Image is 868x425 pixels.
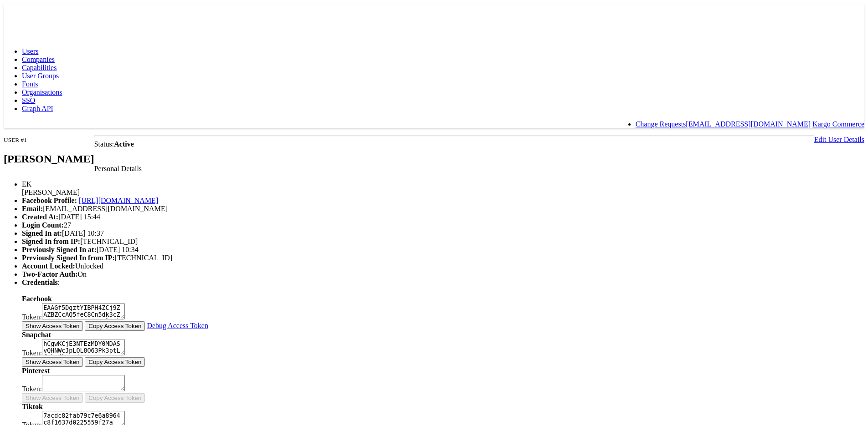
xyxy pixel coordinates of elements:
b: Snapchat [22,331,51,339]
button: Show Access Token [22,357,83,367]
a: [URL][DOMAIN_NAME] [79,197,158,204]
button: Copy Access Token [85,393,145,403]
h2: [PERSON_NAME] [4,153,94,165]
button: Copy Access Token [85,321,145,331]
li: On [22,270,864,278]
a: SSO [22,96,35,104]
b: Login Count: [22,221,64,229]
li: [DATE] 10:34 [22,246,864,254]
li: [EMAIL_ADDRESS][DOMAIN_NAME] [22,205,864,213]
a: Debug Access Token [147,322,208,329]
a: User Groups [22,72,59,80]
a: Change Requests [636,120,686,128]
a: Edit User Details [814,136,864,143]
li: [DATE] 10:37 [22,229,864,238]
textarea: hCgwKCjE3NTEzMDY0MDASvQHNWcJpLOL8O63Pk3ptLfQkGfkeqPio__7-7TNmV0K_FEZ9SyPC7Vse_4gqmCCuGB3JzXQowafe... [42,339,125,355]
button: Show Access Token [22,393,83,403]
button: Show Access Token [22,321,83,331]
b: Active [114,140,134,148]
div: Token: [22,339,864,357]
div: Personal Details [4,165,864,173]
li: Unlocked [22,262,864,270]
a: Capabilities [22,64,56,71]
b: Email: [22,205,43,212]
a: Graph API [22,105,53,112]
b: Facebook Profile: [22,197,77,204]
a: [EMAIL_ADDRESS][DOMAIN_NAME] [686,120,811,128]
li: [TECHNICAL_ID] [22,254,864,262]
textarea: EAAGf5DgztYIBPH4ZCj9ZAZBZCcAQ5feC8Cn5dk3cZCC5tQeVsmZCqrxVtOlczbeFt5B2YYfnJ2nxLPq7iqeOuzimWFoX9H8d... [42,303,125,319]
a: Users [22,47,38,55]
b: Account Locked: [22,262,75,270]
div: EK [22,180,864,188]
b: Two-Factor Auth: [22,270,78,278]
b: Previously Signed In from IP: [22,254,115,262]
div: Token: [22,303,864,321]
li: [PERSON_NAME] [22,180,864,197]
a: Companies [22,56,55,63]
b: Pinterest [22,367,50,374]
b: Tiktok [22,403,43,410]
a: Fonts [22,80,38,88]
div: Token: [22,375,864,393]
li: [TECHNICAL_ID] [22,238,864,246]
div: Status: [4,140,864,148]
li: 27 [22,221,864,229]
button: Copy Access Token [85,357,145,367]
a: Kargo Commerce [812,120,864,128]
b: Signed In from IP: [22,238,80,245]
li: [DATE] 15:44 [22,213,864,221]
b: Facebook [22,295,52,303]
a: Organisations [22,88,62,96]
b: Created At: [22,213,58,221]
b: Previously Signed In at: [22,246,97,253]
b: Signed In at: [22,229,62,237]
small: USER #1 [4,137,27,143]
b: Credentials [22,278,58,286]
